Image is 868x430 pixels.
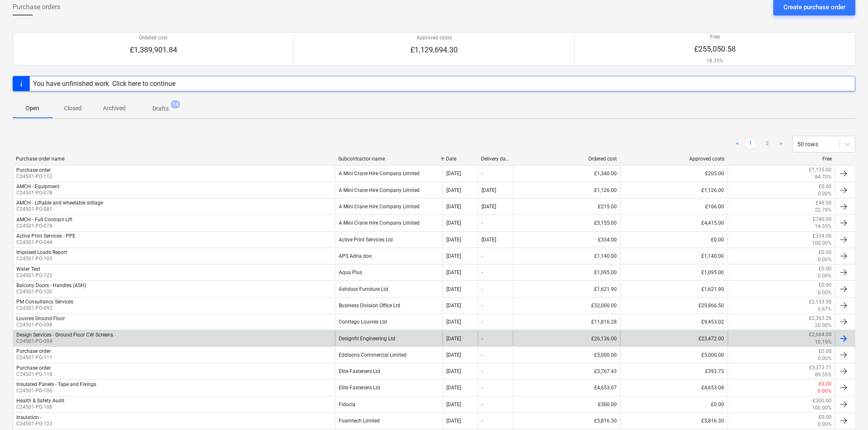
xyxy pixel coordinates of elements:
div: [DATE] [446,368,461,374]
div: Active Print Services - PPE [16,233,75,239]
p: £0.00 [819,414,832,421]
p: Ordered cost [130,34,177,41]
p: 89.55% [815,371,832,378]
p: 84.70% [815,174,832,181]
div: Imposed Loads Report [16,249,67,255]
p: C24501-PO-081 [16,206,103,213]
span: 14 [171,100,180,109]
div: £0.00 [620,233,727,247]
p: £2,133.50 [809,298,832,306]
p: C24501-PO-092 [16,305,73,312]
div: Designfit Engineering Ltd [335,331,442,345]
div: - [482,303,483,308]
p: £334.00 [813,233,832,240]
p: £0.00 [819,183,832,190]
div: £29,866.50 [620,298,727,313]
a: Next page [776,139,786,149]
a: Previous page [732,139,742,149]
div: Active Print Services Ltd [335,233,442,247]
p: 0.00% [818,388,832,395]
div: £1,095.00 [513,265,620,280]
div: - [482,171,483,176]
p: C24501-PO-094 [16,338,113,345]
div: - [482,220,483,226]
div: - [482,286,483,292]
div: A Mini Crane Hire Company Limited [335,199,442,214]
div: Conttego Louvres Ltd [335,315,442,329]
div: - [482,336,483,342]
p: C24501-PO-100 [16,288,86,295]
div: Purchase order [16,348,51,354]
div: £166.00 [620,199,727,214]
p: Free [694,34,736,41]
p: C24501-PO-111 [16,354,52,361]
div: Date [446,156,474,162]
div: [DATE] [446,237,461,243]
p: Archived [103,104,126,113]
p: £0.00 [819,381,832,388]
div: Business Division Office Ltd [335,298,442,313]
div: A Mini Crane Hire Company Limited [335,183,442,197]
p: £0.00 [819,348,832,355]
p: 0.00% [818,289,832,296]
div: [DATE] [446,402,461,407]
div: [DATE] [446,220,461,226]
div: - [482,269,483,275]
p: £0.00 [819,265,832,272]
div: You have unfinished work. Click here to continue [33,80,175,88]
div: £1,140.00 [513,249,620,263]
p: Drafts [152,104,169,113]
div: Purchase order name [16,156,332,162]
p: £1,135.00 [809,166,832,174]
div: [DATE] [446,336,461,342]
div: Fiducia [335,397,442,412]
div: Louvres Ground Floor [16,316,65,321]
div: - [482,418,483,424]
p: 100.00% [812,240,832,247]
div: £393.73 [620,364,727,378]
div: £5,000.00 [620,348,727,362]
div: [DATE] [446,253,461,259]
p: 0.00% [818,190,832,197]
div: [DATE] [446,171,461,176]
div: Insulation - [16,414,41,420]
div: Ashdoor Furniture Ltd [335,282,442,296]
div: - [482,352,483,358]
div: Elite Fasteners Ltd [335,364,442,378]
p: £3,373.71 [809,364,832,371]
div: £5,155.00 [513,216,620,230]
p: Approved costs [410,34,458,41]
p: C24501-PO-112 [16,173,52,180]
p: £0.00 [819,282,832,289]
p: 0.00% [818,272,832,280]
div: £0.00 [620,397,727,412]
div: [DATE] [446,187,461,193]
div: £1,340.00 [513,166,620,181]
p: 10.19% [815,339,832,346]
p: Open [23,104,43,113]
div: Free [731,156,832,162]
div: £5,816.30 [513,414,620,428]
div: Delivery date [481,156,510,162]
div: [DATE] [482,187,496,193]
div: £9,453.02 [620,315,727,329]
div: £23,472.00 [620,331,727,345]
div: £1,126.00 [513,183,620,197]
p: 0.00% [818,421,832,428]
p: 6.67% [818,306,832,313]
div: £1,095.00 [620,265,727,280]
div: £300.00 [513,397,620,412]
div: [DATE] [446,286,461,292]
div: - [482,368,483,374]
div: [DATE] [482,204,496,210]
p: C24501-PO-098 [16,321,65,329]
div: - [482,385,483,391]
div: £1,126.00 [620,183,727,197]
p: 14.35% [815,223,832,230]
p: C24501-PO-123 [16,420,52,427]
div: £5,000.00 [513,348,620,362]
div: £1,621.90 [620,282,727,296]
div: AMCH - Liftable and wheelable stillage [16,200,103,206]
div: Water Test [16,266,40,272]
p: 100.00% [812,404,832,412]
